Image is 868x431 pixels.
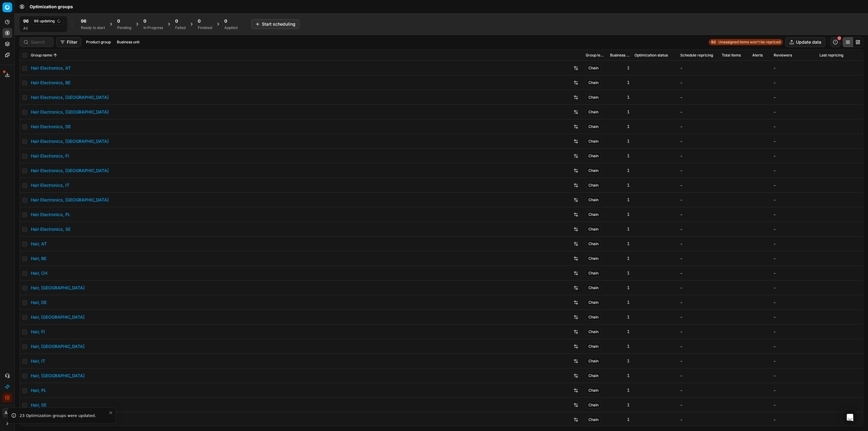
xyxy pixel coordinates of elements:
[610,343,630,350] div: 1
[610,182,630,188] div: 1
[31,197,109,203] a: Hair Electronics, [GEOGRAPHIC_DATA]
[680,53,713,58] span: Schedule repricing
[31,138,109,144] a: Hair Electronics, [GEOGRAPHIC_DATA]
[678,383,719,398] td: -
[30,4,73,10] span: Optimization groups
[771,119,817,134] td: -
[678,310,719,324] td: -
[843,410,857,425] div: Open Intercom Messenger
[586,343,601,350] span: Chain
[610,94,630,100] div: 1
[224,18,227,24] span: 0
[31,65,71,71] a: Hair Electronics, AT
[107,409,114,416] button: Close toast
[224,25,237,30] div: Applied
[610,53,630,58] span: Business unit
[586,211,601,218] span: Chain
[678,398,719,412] td: -
[771,354,817,368] td: -
[2,408,12,418] button: AB
[31,402,46,408] a: Hair, SE
[678,149,719,163] td: -
[678,178,719,193] td: -
[586,372,601,379] span: Chain
[31,358,45,364] a: Hair, IT
[586,138,601,145] span: Chain
[31,343,85,350] a: Hair, [GEOGRAPHIC_DATA]
[771,295,817,310] td: -
[785,37,825,47] button: Update data
[31,270,47,276] a: Hair, CH
[143,25,163,30] div: In Progress
[23,18,29,24] span: 96
[610,124,630,130] div: 1
[610,109,630,115] div: 1
[752,53,763,58] span: Alerts
[586,108,601,116] span: Chain
[56,37,81,47] button: Filter
[635,53,668,58] span: Optimization status
[586,123,601,130] span: Chain
[678,193,719,207] td: -
[771,339,817,354] td: -
[771,105,817,119] td: -
[610,241,630,247] div: 1
[586,387,601,394] span: Chain
[678,295,719,310] td: -
[586,401,601,409] span: Chain
[586,94,601,101] span: Chain
[771,207,817,222] td: -
[771,222,817,237] td: -
[610,212,630,218] div: 1
[586,152,601,160] span: Chain
[20,413,108,419] div: 23 Optimization groups were updated.
[586,299,601,306] span: Chain
[31,329,45,335] a: Hair, FI
[610,329,630,335] div: 1
[31,109,109,115] a: Hair Electronics, [GEOGRAPHIC_DATA]
[586,270,601,277] span: Chain
[251,19,299,29] button: Start scheduling
[117,25,131,30] div: Pending
[31,124,71,130] a: Hair Electronics, DE
[31,212,71,218] a: Hair Electronics, PL
[678,281,719,295] td: -
[610,387,630,393] div: 1
[586,240,601,248] span: Chain
[31,241,47,247] a: Hair, AT
[771,398,817,412] td: -
[819,53,843,58] span: Last repricing
[81,18,86,24] span: 96
[84,38,113,46] button: Product group
[31,299,47,306] a: Hair, DE
[678,324,719,339] td: -
[771,193,817,207] td: -
[586,79,601,86] span: Chain
[586,313,601,321] span: Chain
[771,324,817,339] td: -
[175,25,186,30] div: Failed
[771,134,817,149] td: -
[198,18,201,24] span: 0
[678,368,719,383] td: -
[610,270,630,276] div: 1
[771,368,817,383] td: -
[52,52,58,58] button: Sorted by Group name ascending
[771,310,817,324] td: -
[771,281,817,295] td: -
[771,237,817,251] td: -
[31,373,85,379] a: Hair, [GEOGRAPHIC_DATA]
[678,61,719,75] td: -
[3,408,12,417] span: AB
[586,328,601,335] span: Chain
[23,26,63,31] div: All
[610,65,630,71] div: 1
[31,226,71,232] a: Hair Electronics, SE
[774,53,792,58] span: Reviewers
[678,134,719,149] td: -
[771,90,817,105] td: -
[610,285,630,291] div: 1
[586,284,601,292] span: Chain
[586,196,601,204] span: Chain
[31,387,46,393] a: Hair, PL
